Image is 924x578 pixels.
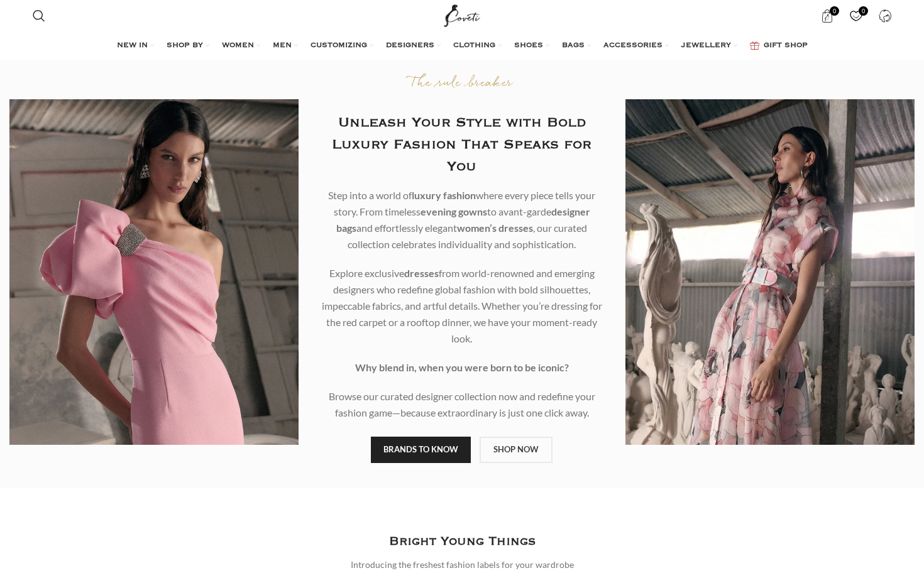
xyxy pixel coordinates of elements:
span: NEW IN [117,41,148,51]
span: BAGS [562,41,585,51]
strong: Why blend in, when you were born to be iconic? [355,361,569,373]
div: My Wishlist [843,3,869,28]
b: dresses [404,267,439,279]
span: JEWELLERY [681,41,731,51]
b: women’s dresses [457,222,533,234]
p: The rule breaker [317,75,607,93]
span: WOMEN [222,41,254,51]
a: SHOES [514,33,549,58]
span: 0 [859,6,868,16]
span: GIFT SHOP [764,41,808,51]
div: Main navigation [26,33,898,58]
a: CUSTOMIZING [311,33,373,58]
div: Introducing the freshest fashion labels for your wardrobe [351,558,574,572]
b: evening gowns [421,205,487,217]
h3: Bright Young Things [389,532,536,552]
a: SHOP NOW [480,437,553,463]
span: DESIGNERS [386,41,434,51]
a: Site logo [441,9,483,20]
p: Step into a world of where every piece tells your story. From timeless to avant-garde and effortl... [317,187,607,253]
a: GIFT SHOP [750,33,808,58]
a: MEN [273,33,298,58]
b: luxury fashion [412,189,476,201]
a: BRANDS TO KNOW [371,437,471,463]
a: 0 [814,3,840,28]
a: JEWELLERY [681,33,737,58]
a: BAGS [562,33,591,58]
span: MEN [273,41,292,51]
img: GiftBag [750,41,759,50]
h2: Unleash Your Style with Bold Luxury Fashion That Speaks for You [317,112,607,178]
a: SHOP BY [167,33,209,58]
p: Browse our curated designer collection now and redefine your fashion game—because extraordinary i... [317,388,607,421]
b: designer bags [336,205,590,234]
p: Explore exclusive from world-renowned and emerging designers who redefine global fashion with bol... [317,265,607,347]
span: 0 [830,6,839,16]
a: WOMEN [222,33,260,58]
span: SHOES [514,41,543,51]
span: CUSTOMIZING [311,41,367,51]
span: SHOP BY [167,41,203,51]
span: CLOTHING [453,41,495,51]
a: 0 [843,3,869,28]
a: DESIGNERS [386,33,441,58]
a: CLOTHING [453,33,502,58]
a: Search [26,3,52,28]
span: ACCESSORIES [603,41,663,51]
a: NEW IN [117,33,154,58]
a: ACCESSORIES [603,33,669,58]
